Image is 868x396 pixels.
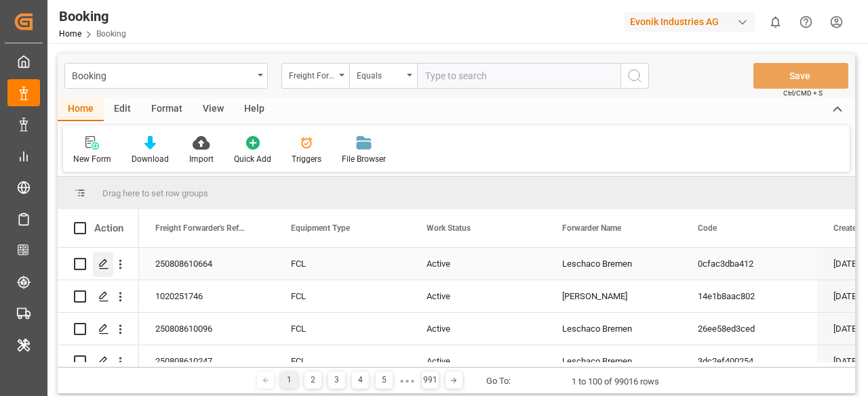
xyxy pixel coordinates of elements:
[410,248,546,280] div: Active
[275,280,410,312] div: FCL
[58,98,104,121] div: Home
[58,280,139,313] div: Press SPACE to select this row.
[410,313,546,345] div: Active
[427,223,471,233] span: Work Status
[281,372,298,389] div: 1
[73,153,111,165] div: New Form
[682,313,817,345] div: 26ee58ed3ced
[410,345,546,377] div: Active
[155,223,246,233] span: Freight Forwarder's Reference No.
[399,376,414,386] div: ● ● ●
[682,345,817,377] div: 3dc2ef400254
[234,153,271,165] div: Quick Add
[349,63,417,89] button: open menu
[58,313,139,345] div: Press SPACE to select this row.
[281,63,349,89] button: open menu
[753,63,848,89] button: Save
[102,188,208,198] span: Drag here to set row groups
[546,345,682,377] div: Leschaco Bremen
[546,248,682,280] div: Leschaco Bremen
[304,372,321,389] div: 2
[410,280,546,312] div: Active
[760,7,791,37] button: show 0 new notifications
[234,98,275,121] div: Help
[625,9,760,35] button: Evonik Industries AG
[357,66,403,82] div: Equals
[328,372,345,389] div: 3
[682,248,817,280] div: 0cfac3dba412
[352,372,369,389] div: 4
[59,6,126,26] div: Booking
[289,66,335,82] div: Freight Forwarder's Reference No.
[783,88,823,98] span: Ctrl/CMD + S
[698,223,717,233] span: Code
[546,313,682,345] div: Leschaco Bremen
[291,223,350,233] span: Equipment Type
[94,222,123,234] div: Action
[58,248,139,280] div: Press SPACE to select this row.
[620,63,649,89] button: search button
[376,372,393,389] div: 5
[546,280,682,312] div: [PERSON_NAME]
[72,66,253,83] div: Booking
[682,280,817,312] div: 14e1b8aac802
[562,223,621,233] span: Forwarder Name
[189,153,214,165] div: Import
[132,153,169,165] div: Download
[193,98,234,121] div: View
[275,248,410,280] div: FCL
[139,248,275,280] div: 250808610664
[625,12,755,32] div: Evonik Industries AG
[104,98,141,121] div: Edit
[139,313,275,345] div: 250808610096
[59,29,81,39] a: Home
[486,374,511,388] div: Go To:
[572,375,659,389] div: 1 to 100 of 99016 rows
[791,7,821,37] button: Help Center
[139,280,275,312] div: 1020251746
[64,63,268,89] button: open menu
[139,345,275,377] div: 250808610247
[292,153,321,165] div: Triggers
[58,345,139,378] div: Press SPACE to select this row.
[275,313,410,345] div: FCL
[275,345,410,377] div: FCL
[141,98,193,121] div: Format
[422,372,439,389] div: 991
[417,63,620,89] input: Type to search
[342,153,386,165] div: File Browser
